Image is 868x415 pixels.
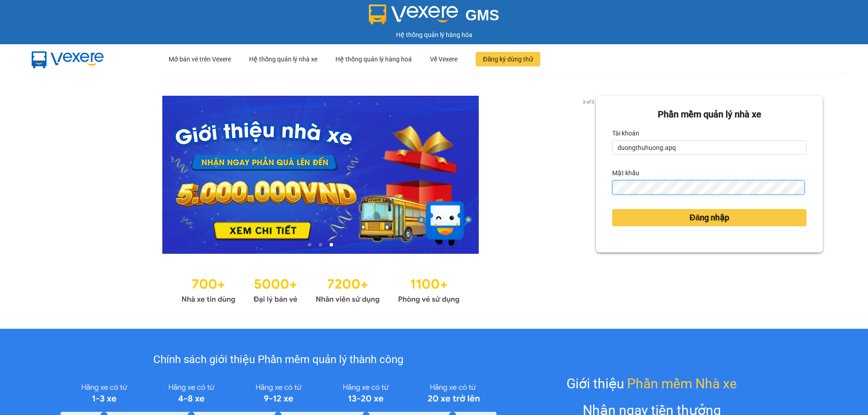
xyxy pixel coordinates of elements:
[45,96,58,254] button: previous slide / item
[308,243,311,247] li: slide item 1
[465,7,499,23] span: GMS
[430,45,458,74] div: Về Vexere
[483,54,533,64] span: Đăng ký dùng thử
[627,373,737,394] span: Phần mềm Nhà xe
[476,52,540,66] button: Đăng ký dùng thử
[583,96,596,254] button: next slide / item
[330,243,333,247] li: slide item 3
[612,126,639,140] label: Tài khoản
[181,272,460,306] img: Statistics.png
[689,211,729,224] span: Đăng nhập
[612,166,639,180] label: Mật khẩu
[2,30,866,40] div: Hệ thống quản lý hàng hóa
[369,14,500,21] a: GMS
[612,140,807,155] input: Tài khoản
[566,373,737,394] div: Giới thiệu
[612,180,804,195] input: Mật khẩu
[319,243,322,247] li: slide item 2
[580,96,596,107] p: 3 of 3
[335,45,412,74] div: Hệ thống quản lý hàng hoá
[23,44,113,74] img: mbUUG5Q.png
[369,5,458,24] img: logo 2
[612,209,807,226] button: Đăng nhập
[612,107,807,121] div: Phần mềm quản lý nhà xe
[169,45,231,74] div: Mở bán vé trên Vexere
[249,45,317,74] div: Hệ thống quản lý nhà xe
[61,351,496,368] div: Chính sách giới thiệu Phần mềm quản lý thành công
